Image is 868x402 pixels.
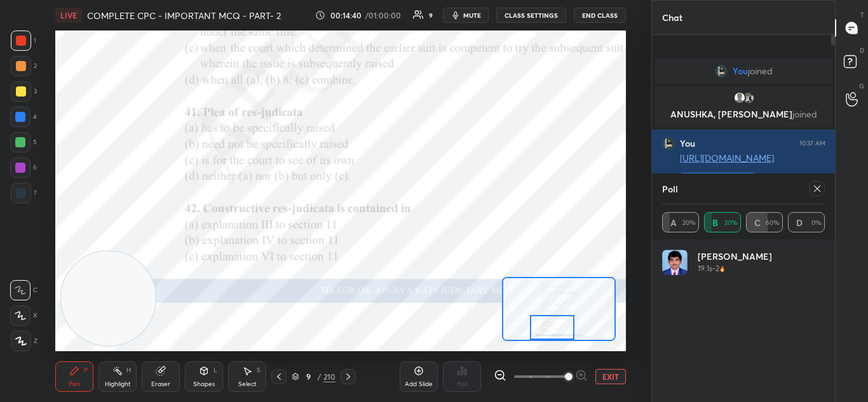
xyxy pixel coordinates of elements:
div: S [257,367,261,373]
div: X [10,305,37,326]
img: default.png [733,91,745,104]
span: You [733,66,748,76]
div: Select [238,381,257,387]
button: EXIT [595,369,626,384]
div: 9 [302,373,315,380]
div: Pen [69,381,80,387]
img: 16fc8399e35e4673a8d101a187aba7c3.jpg [715,65,728,77]
h5: 2 [715,263,719,274]
h4: Poll [662,182,678,196]
div: 210 [323,371,336,382]
div: C [10,280,37,300]
div: H [126,367,131,373]
img: streak-poll-icon.44701ccd.svg [719,265,725,272]
div: Shapes [193,381,215,387]
div: Add Slide [405,381,433,387]
div: 6 [10,157,37,178]
span: joined [748,66,773,76]
div: grid [662,250,825,402]
img: ba7bd62757024a2a9689650f38e40176.jpg [742,91,754,104]
span: mute [463,11,481,20]
div: 10:37 AM [799,140,825,147]
div: 3 [11,81,37,102]
p: ANUSHKA, [PERSON_NAME] [663,109,825,119]
h4: COMPLETE CPC - IMPORTANT MCQ - PART- 2 [87,10,281,22]
img: 8e539ed913eb4a7886f092e1ada8f22f.41369696_3 [662,250,688,275]
img: 16fc8399e35e4673a8d101a187aba7c3.jpg [662,137,675,150]
p: T [860,10,864,20]
div: Highlight [105,381,131,387]
div: 4 [10,107,37,127]
button: End Class [574,8,626,23]
div: Eraser [151,381,170,387]
p: D [860,46,864,55]
p: Chat [652,1,693,34]
p: G [859,81,864,91]
button: Pin message [680,173,756,193]
div: 9 [429,12,433,18]
div: P [84,367,88,373]
div: 7 [11,183,37,203]
h4: [PERSON_NAME] [698,250,772,263]
div: L [214,367,217,373]
h6: You [680,138,695,149]
div: LIVE [55,8,82,23]
div: 5 [10,132,37,152]
h5: • [712,263,715,274]
div: Z [11,331,37,351]
button: mute [443,8,489,23]
div: 2 [11,56,37,76]
div: grid [652,56,836,305]
h5: 19.1s [698,263,712,274]
a: [URL][DOMAIN_NAME] [680,152,774,164]
span: joined [792,108,817,120]
div: / [317,373,321,380]
button: CLASS SETTINGS [496,8,566,23]
div: 1 [11,30,36,51]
